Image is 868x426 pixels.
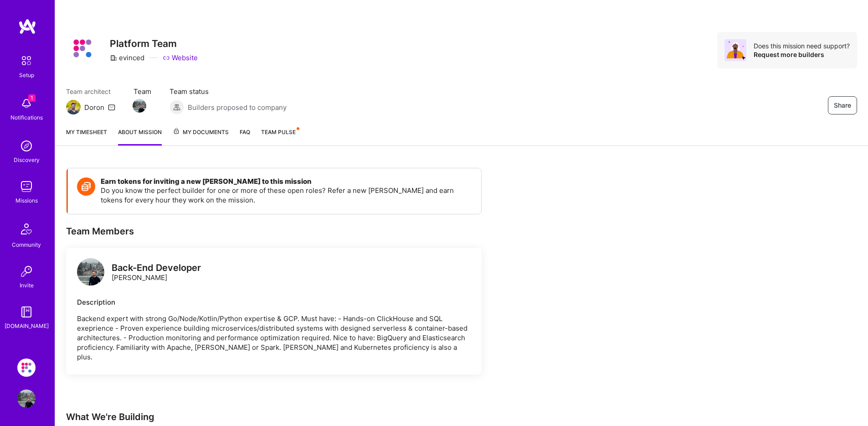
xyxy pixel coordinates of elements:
div: Request more builders [754,50,850,59]
a: FAQ [240,127,250,145]
div: [PERSON_NAME] [112,263,201,282]
div: Invite [20,281,34,290]
div: Doron [84,103,104,112]
a: About Mission [118,127,162,145]
img: discovery [17,137,36,155]
a: My Documents [173,127,229,145]
img: Company Logo [66,32,99,65]
div: Does this mission need support? [754,42,850,50]
div: Missions [15,196,38,205]
span: Team [134,87,151,96]
a: Website [163,53,198,62]
i: icon CompanyGray [110,54,117,62]
span: Builders proposed to company [188,103,287,112]
div: Notifications [10,113,43,122]
h3: Platform Team [110,38,198,49]
a: Team Pulse [261,127,298,145]
span: Team Pulse [261,129,296,135]
img: Token icon [77,177,95,196]
p: Do you know the perfect builder for one or more of these open roles? Refer a new [PERSON_NAME] an... [101,186,472,205]
div: Team Members [66,225,482,237]
a: User Avatar [15,390,38,408]
img: User Avatar [17,390,36,408]
img: setup [17,51,36,70]
img: Community [15,218,37,240]
p: Backend expert with strong Go/Node/Kotlin/Python expertise & GCP. Must have: - Hands-on ClickHous... [77,314,471,362]
div: What We're Building [66,411,613,423]
span: My Documents [173,127,229,137]
a: Evinced: Platform Team [15,358,38,377]
div: Setup [19,70,34,80]
img: bell [17,94,36,113]
div: Discovery [14,155,40,165]
div: Description [77,297,471,307]
h4: Earn tokens for inviting a new [PERSON_NAME] to this mission [101,177,472,186]
img: Avatar [724,39,746,61]
button: Share [828,96,857,114]
div: Back-End Developer [112,263,201,273]
a: Team Member Avatar [134,98,145,114]
div: evinced [110,53,144,62]
a: logo [77,258,104,288]
span: Share [834,101,851,110]
span: 1 [28,94,36,102]
div: [DOMAIN_NAME] [5,321,49,331]
img: logo [77,258,104,286]
img: Builders proposed to company [169,100,184,114]
img: Team Architect [66,100,81,114]
img: Team Member Avatar [133,99,146,113]
img: guide book [17,303,36,321]
a: My timesheet [66,127,107,145]
span: Team status [169,87,287,96]
img: logo [18,18,36,35]
i: icon Mail [108,104,115,111]
span: Team architect [66,87,115,96]
img: Invite [17,262,36,281]
div: Community [12,240,41,249]
img: teamwork [17,177,36,196]
img: Evinced: Platform Team [17,358,36,377]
